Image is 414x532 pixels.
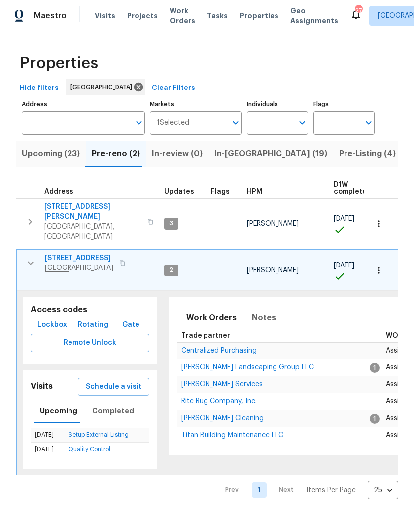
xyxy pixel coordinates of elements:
span: Properties [20,58,98,68]
span: [PERSON_NAME] [247,220,299,227]
span: Projects [127,11,158,21]
button: Lockbox [33,316,71,334]
span: Pre-Listing (4) [339,147,396,161]
span: Rite Rug Company, Inc. [181,398,257,405]
span: Upcoming [40,405,77,417]
label: Markets [150,101,242,107]
button: Open [132,116,146,130]
span: Schedule a visit [86,381,141,393]
a: [PERSON_NAME] Services [181,381,263,387]
label: Flags [313,101,375,107]
span: 1 Selected [157,119,189,127]
span: [DATE] [334,262,354,269]
span: Work Orders [186,311,237,325]
span: Updates [164,188,194,195]
span: [DATE] [334,215,354,222]
span: In-review (0) [152,147,203,161]
span: Completed [92,405,134,417]
span: Lockbox [37,319,67,331]
a: [PERSON_NAME] Landscaping Group LLC [181,364,314,370]
a: [PERSON_NAME] Cleaning [181,415,264,421]
button: Gate [115,316,146,334]
span: [PERSON_NAME] Landscaping Group LLC [181,364,314,371]
span: 1 [370,363,380,373]
span: Remote Unlock [39,337,141,349]
span: In-[GEOGRAPHIC_DATA] (19) [214,147,327,161]
span: Clear Filters [152,82,195,94]
button: Open [229,116,243,130]
p: Items Per Page [306,485,356,495]
a: Setup External Listing [69,432,129,438]
span: Rotating [78,319,108,331]
label: Address [22,101,145,107]
span: Trade partner [181,332,230,339]
span: Titan Building Maintenance LLC [181,432,283,439]
button: Open [295,116,309,130]
div: 25 [368,477,398,503]
span: 1 [370,414,380,424]
span: HPM [247,188,262,195]
button: Clear Filters [148,79,199,97]
button: Remote Unlock [31,334,149,352]
span: Visits [95,11,115,21]
span: Hide filters [20,82,59,94]
span: Address [44,188,73,195]
span: [GEOGRAPHIC_DATA] [70,82,136,92]
span: Tasks [207,12,228,19]
button: Schedule a visit [78,378,149,396]
a: Quality Control [69,446,110,452]
span: Flags [211,188,230,195]
span: 3 [165,219,177,228]
td: [DATE] [31,443,65,457]
a: Centralized Purchasing [181,348,257,354]
span: D1W complete [334,181,367,195]
label: Individuals [247,101,308,107]
span: [PERSON_NAME] [247,267,299,274]
span: Maestro [34,11,67,21]
h5: Access codes [31,305,149,315]
span: Properties [240,11,278,21]
span: Upcoming (23) [22,147,80,161]
span: [STREET_ADDRESS][PERSON_NAME] [44,202,141,222]
button: Rotating [74,316,112,334]
a: Goto page 1 [252,482,267,498]
div: [GEOGRAPHIC_DATA] [66,79,145,95]
button: Hide filters [16,79,63,97]
span: [PERSON_NAME] Services [181,381,263,388]
span: [PERSON_NAME] Cleaning [181,415,264,422]
span: Notes [252,311,276,325]
nav: Pagination Navigation [216,481,398,499]
span: 2 [165,266,177,274]
div: 27 [355,6,362,16]
a: Titan Building Maintenance LLC [181,432,283,438]
span: Gate [119,319,142,331]
a: Rite Rug Company, Inc. [181,398,257,404]
span: [GEOGRAPHIC_DATA], [GEOGRAPHIC_DATA] [44,222,141,242]
h5: Visits [31,381,53,392]
span: Pre-reno (2) [92,147,140,161]
span: Work Orders [170,6,195,26]
span: Centralized Purchasing [181,347,257,354]
span: Geo Assignments [290,6,338,26]
td: [DATE] [31,428,65,443]
button: Open [362,116,376,130]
